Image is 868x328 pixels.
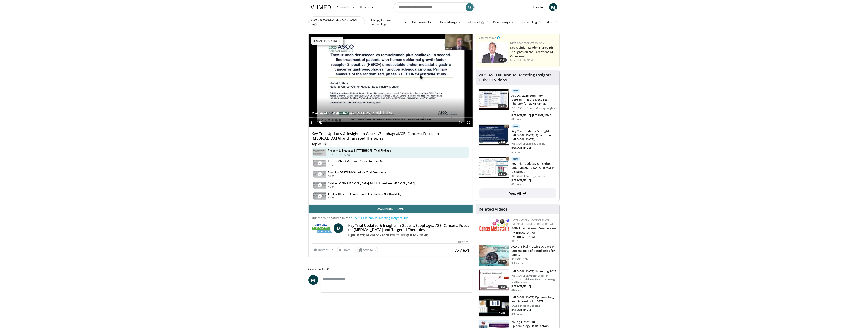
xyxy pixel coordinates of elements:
div: Feat. [510,58,558,62]
h3: Key Trial Updates & Insights in [MEDICAL_DATA]: Quadruplet [MEDICAL_DATA],… [511,129,557,141]
h4: Examine DESTINY-Gastric04 Trial Outcomes [328,171,387,174]
h4: Critique CAR-[MEDICAL_DATA] Trial in Late-Line [MEDICAL_DATA] [328,182,415,185]
a: [PERSON_NAME] [516,58,535,62]
a: View All [479,188,556,198]
span: / [319,111,320,114]
a: [US_STATE] Oncology Society [351,234,393,237]
a: Pulmonology [491,18,516,26]
h4: Key Trial Updates & Insights in Gastric/Esophageal/GEJ Cancers: Focus on [MEDICAL_DATA] and Targe... [312,132,470,140]
img: Nebraska Oncology Society [312,223,332,233]
p: [PERSON_NAME] [511,179,557,182]
a: 40:48 [MEDICAL_DATA] Epidemiology and Screening in [DATE] UCSF School of Medicine [PERSON_NAME] 3... [479,295,557,317]
h3: [MEDICAL_DATA] Screening 2025 [511,269,557,273]
p: 56 views [511,150,521,154]
img: d3fc78f8-41f1-4380-9dfb-a9771e77df97.150x105_q85_crop-smart_upscale.jpg [479,296,509,317]
p: UCSF School of Medicine [511,304,557,308]
span: 24:54 [498,172,507,176]
a: 17:00 AGA Clinical Practice Update on Current Role of Blood Tests for Colo… [PERSON_NAME] 980 views [479,245,557,266]
span: 5 [323,142,328,146]
p: [PERSON_NAME] [511,258,557,261]
button: Pause [309,118,317,127]
a: 2025 ASCO® Annual Meeting Insights Hub [350,216,409,220]
span: 0:02 [312,111,318,114]
p: [US_STATE] Oncology Society [511,175,557,178]
p: New [511,124,520,128]
span: Comments 0 [308,267,473,272]
a: Bayer Gastroenterology [510,42,544,45]
a: 19:19 New ASCO® 2025 Summary: Determining the Next Best Therapy for 2L HER2+ M… 2025 ASCO® Annual... [479,89,557,121]
h4: Related Videos [479,207,508,212]
a: 10th International Congress on [MEDICAL_DATA] [MEDICAL_DATA] [512,226,556,239]
a: Cardiovascular [410,18,438,26]
button: Unmute [317,118,325,127]
a: 08:25 New Key Trial Updates & Insights in [MEDICAL_DATA]: Quadruplet [MEDICAL_DATA],… [US_STATE] ... [479,124,557,154]
p: 980 views [511,262,523,265]
a: Key Opinion Leader Shares His Thoughts on the Treatment of Occasiona… [510,46,554,58]
p: 02:58 [328,197,335,200]
h3: ASCO® 2025 Summary: Determining the Next Best Therapy for 2L HER2+ M… [511,94,557,106]
p: [US_STATE] University School of Medicine Division of Gastroenterology and Hepatology [511,274,557,284]
p: New [511,89,520,93]
img: 9828b8df-38ad-4333-b93d-bb657251ca89.png.150x105_q85_crop-smart_upscale.png [478,42,508,63]
img: 6ff8bc22-9509-4454-a4f8-ac79dd3b8976.png.150x105_q85_autocrop_double_scale_upscale_version-0.2.png [479,219,510,231]
video-js: Video Player [309,34,473,127]
p: 04:25 [328,175,335,178]
img: 92e7bb93-159d-40f8-a927-22b1dfdc938f.150x105_q85_crop-smart_upscale.jpg [479,270,509,291]
p: 3.0K views [511,312,523,316]
a: Thumbs Up [312,247,335,253]
p: 2025 ASCO® Annual Meeting Insights Hub [511,106,557,113]
p: 670 views [511,289,523,292]
p: [PERSON_NAME] [511,146,557,149]
p: [PERSON_NAME] [511,308,557,312]
p: This video is featured in the [312,216,470,220]
span: 12:06 [498,285,507,289]
span: 40:48 [498,311,507,315]
div: By FEATURING [348,234,469,237]
a: Endocrinology [463,18,491,26]
p: 63 views [511,183,521,186]
input: Search topics, interventions [394,2,475,12]
p: [US_STATE] Oncology Society [511,142,557,145]
p: 03:26 [328,164,335,167]
a: [PERSON_NAME] [407,234,428,237]
button: Tap to unmute [311,37,343,45]
h3: AGA Clinical Practice Update on Current Role of Blood Tests for Colo… [511,245,557,257]
div: Progress Bar [309,117,473,118]
img: 2405bbd5-dda2-4f53-b05f-7c26a127be38.150x105_q85_crop-smart_upscale.jpg [479,125,509,146]
img: VuMedi Logo [311,5,332,9]
a: 24:54 New Key Trial Updates & Insights in CRC: [MEDICAL_DATA] in MSI-H Disease,… [US_STATE] Oncol... [479,157,557,186]
span: 75 views [455,248,469,253]
h4: Assess CheckMate 577 Study Survival Data [328,160,386,163]
span: Present & Evaluate MATTERHORN Trial Findings [330,111,392,114]
p: 47 views [511,118,521,121]
img: 5cc6bff9-0120-46ef-9b40-1365e6290d37.150x105_q85_crop-smart_upscale.jpg [479,157,509,178]
button: Save to [357,247,378,253]
a: M [308,275,318,285]
h4: 2025 ASCO® Annual Meeting Insights Hub: GI Videos [479,73,557,82]
small: Featured Video [478,36,496,40]
span: 08:25 [498,140,507,144]
img: c728e0fc-900c-474b-a176-648559f2474b.150x105_q85_crop-smart_upscale.jpg [479,89,509,110]
a: Browse [357,3,376,11]
h4: Review Phase 2 Zanidatamab Results in HER2 Positivity [328,192,402,196]
h3: [MEDICAL_DATA] Epidemiology and Screening in [DATE] [511,295,557,303]
p: 07:41 [328,153,335,156]
a: Allergy, Asthma, Immunology [368,18,410,26]
a: M [549,3,557,11]
p: Topics [312,142,328,146]
a: Dermatology [438,18,464,26]
span: 17:00 [498,260,507,264]
a: 04:01 [478,42,508,63]
a: More [544,18,560,26]
h3: Key Trial Updates & Insights in CRC: [MEDICAL_DATA] in MSI-H Disease,… [511,162,557,174]
a: International Congress on [MEDICAL_DATA] [MEDICAL_DATA] [512,219,553,226]
a: 12:06 [MEDICAL_DATA] Screening 2025 [US_STATE] University School of Medicine Division of Gastroen... [479,269,557,292]
span: 04:01 [498,58,507,62]
a: Visit Gastric/GEJ [MEDICAL_DATA] page [308,16,365,27]
p: - Now playing [334,153,350,156]
a: D [334,223,343,233]
p: 03:46 [328,186,335,189]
